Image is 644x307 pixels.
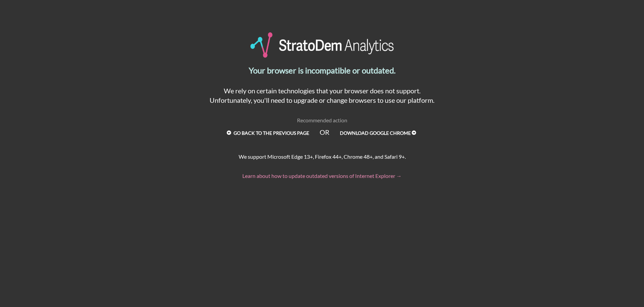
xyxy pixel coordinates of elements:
[217,128,319,139] a: Go back to the previous page
[242,173,402,179] a: Learn about how to update outdated versions of Internet Explorer →
[340,130,411,136] strong: Download Google Chrome
[330,128,428,139] a: Download Google Chrome
[239,153,406,160] span: We support Microsoft Edge 13+, Firefox 44+, Chrome 48+, and Safari 9+.
[234,130,309,136] strong: Go back to the previous page
[297,117,347,123] span: Recommended action
[249,65,396,75] strong: Your browser is incompatible or outdated.
[250,32,394,58] img: StratoDem Analytics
